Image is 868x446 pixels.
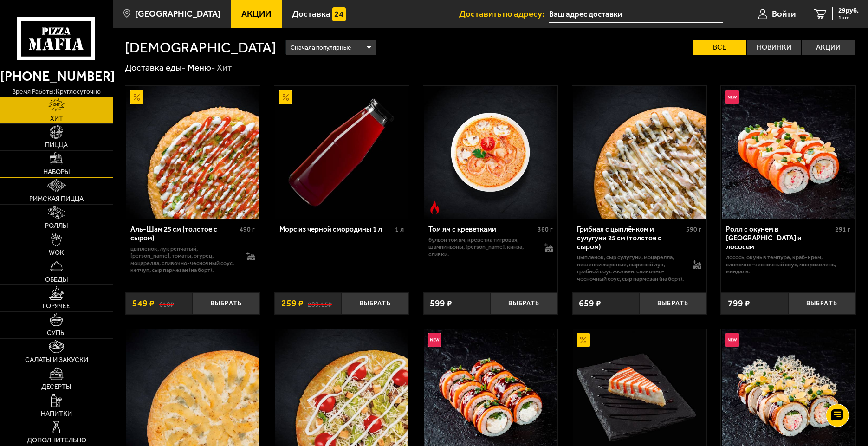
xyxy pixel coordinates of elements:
[726,225,833,251] div: Ролл с окунем в [GEOGRAPHIC_DATA] и лососем
[772,10,796,19] span: Войти
[275,86,408,218] img: Морс из черной смородины 1 л
[41,384,71,390] span: Десерты
[43,303,70,310] span: Горячее
[430,299,452,308] span: 599 ₽
[241,10,271,19] span: Акции
[722,86,854,218] img: Ролл с окунем в темпуре и лососем
[130,245,238,274] p: цыпленок, лук репчатый, [PERSON_NAME], томаты, огурец, моцарелла, сливочно-чесночный соус, кетчуп...
[838,7,859,14] span: 29 руб.
[572,86,706,218] a: Грибная с цыплёнком и сулугуни 25 см (толстое с сыром)
[459,10,549,19] span: Доставить по адресу:
[292,10,330,19] span: Доставка
[29,196,84,202] span: Римская пицца
[126,86,259,218] img: Аль-Шам 25 см (толстое с сыром)
[428,225,535,234] div: Том ям с креветками
[639,292,706,315] button: Выбрать
[332,7,346,21] img: 15daf4d41897b9f0e9f617042186c801.svg
[747,40,801,55] label: Новинки
[342,292,409,315] button: Выбрать
[45,223,68,229] span: Роллы
[428,333,441,347] img: Новинка
[577,333,590,347] img: Акционный
[573,86,706,218] img: Грибная с цыплёнком и сулугуни 25 см (толстое с сыром)
[130,90,143,104] img: Акционный
[725,333,739,347] img: Новинка
[47,330,66,336] span: Супы
[728,299,750,308] span: 799 ₽
[291,39,351,56] span: Сначала популярные
[838,15,859,20] span: 1 шт.
[549,6,723,23] span: Ленинградская область, Всеволожский район, Бугры, Тихая улица, 5к3
[726,253,850,275] p: лосось, окунь в темпуре, краб-крем, сливочно-чесночный соус, микрозелень, миндаль.
[41,411,72,417] span: Напитки
[125,86,259,218] a: АкционныйАль-Шам 25 см (толстое с сыром)
[788,292,855,315] button: Выбрать
[50,116,63,122] span: Хит
[538,226,553,233] span: 360 г
[125,40,276,55] h1: [DEMOGRAPHIC_DATA]
[27,437,86,444] span: Дополнительно
[279,90,292,104] img: Акционный
[135,10,220,19] span: [GEOGRAPHIC_DATA]
[45,277,68,283] span: Обеды
[491,292,558,315] button: Выбрать
[577,225,684,251] div: Грибная с цыплёнком и сулугуни 25 см (толстое с сыром)
[279,225,393,234] div: Морс из черной смородины 1 л
[240,226,255,233] span: 490 г
[835,226,850,233] span: 291 г
[395,226,404,233] span: 1 л
[159,299,174,308] s: 618 ₽
[130,225,237,242] div: Аль-Шам 25 см (толстое с сыром)
[193,292,260,315] button: Выбрать
[125,62,186,73] a: Доставка еды-
[281,299,304,308] span: 259 ₽
[217,62,232,73] div: Хит
[308,299,332,308] s: 289.15 ₽
[424,86,557,218] img: Том ям с креветками
[45,142,68,149] span: Пицца
[423,86,557,218] a: Острое блюдоТом ям с креветками
[274,86,408,218] a: АкционныйМорс из черной смородины 1 л
[577,253,684,282] p: цыпленок, сыр сулугуни, моцарелла, вешенки жареные, жареный лук, грибной соус Жюльен, сливочно-че...
[43,169,70,175] span: Наборы
[693,40,746,55] label: Все
[802,40,855,55] label: Акции
[721,86,855,218] a: НовинкаРолл с окунем в темпуре и лососем
[579,299,601,308] span: 659 ₽
[188,62,215,73] a: Меню-
[428,236,536,258] p: бульон том ям, креветка тигровая, шампиньоны, [PERSON_NAME], кинза, сливки.
[725,90,739,104] img: Новинка
[428,200,441,214] img: Острое блюдо
[49,250,64,256] span: WOK
[25,357,88,363] span: Салаты и закуски
[686,226,701,233] span: 590 г
[132,299,155,308] span: 549 ₽
[549,6,723,23] input: Ваш адрес доставки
